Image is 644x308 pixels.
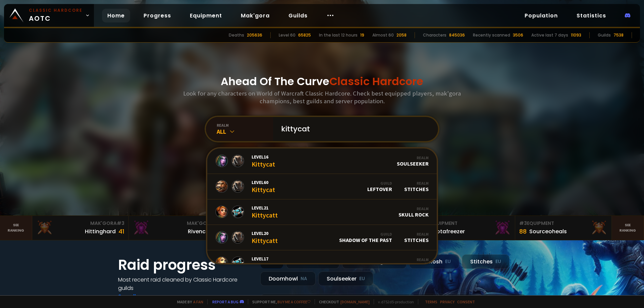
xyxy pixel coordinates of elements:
div: 205636 [247,32,262,38]
a: Consent [457,299,475,304]
div: Recently scanned [473,32,510,38]
h1: Raid progress [118,254,252,275]
div: Guild [339,232,392,237]
div: In the last 12 hours [319,32,358,38]
a: Classic HardcoreAOTC [4,4,94,27]
span: # 3 [117,220,124,227]
div: Characters [423,32,446,38]
h4: Most recent raid cleaned by Classic Hardcore guilds [118,275,252,292]
a: Guilds [283,9,313,22]
div: Realm [398,206,429,211]
div: Stitches [404,181,429,192]
div: Guilds [598,32,611,38]
small: NA [301,275,307,282]
span: # 3 [519,220,527,227]
div: Realm [397,155,429,160]
div: Equipment [423,220,511,227]
small: EU [495,258,501,265]
div: Notafreezer [433,227,465,236]
a: Buy me a coffee [277,299,311,304]
div: 65825 [298,32,311,38]
div: Deaths [229,32,244,38]
div: Realm [404,232,429,237]
div: Equipment [519,220,607,227]
div: Doomhowl [260,271,316,286]
div: Soulseeker [397,155,429,167]
a: Mak'Gora#2Rivench100 [129,216,225,240]
a: Report a bug [212,299,238,304]
div: Realm [387,257,429,262]
div: LEFTOVER [367,181,392,192]
a: Mak'gora [235,9,275,22]
a: Level20KittycattGuildShadow of the PastRealmStitches [207,225,437,250]
div: Shadow of the Past [339,232,392,243]
span: Level 16 [252,154,275,160]
div: Kittycatt [252,230,278,245]
a: Mak'Gora#3Hittinghard41 [32,216,129,240]
a: Equipment [184,9,227,22]
a: Level21KittycattRealmSkull Rock [207,199,437,225]
a: Level60KittycatGuildLEFTOVERRealmStitches [207,174,437,199]
div: 3506 [513,32,523,38]
div: Mak'Gora [133,220,221,227]
span: Level 20 [252,230,278,236]
small: EU [359,275,365,282]
a: Seeranking [612,216,644,240]
div: realm [217,123,273,128]
a: Statistics [571,9,611,22]
div: Soulseeker [318,271,373,286]
div: Rivench [188,227,209,236]
div: Realm [404,181,429,186]
span: Level 60 [252,179,275,185]
a: Level16KittycatRealmSoulseeker [207,148,437,174]
div: 2058 [396,32,407,38]
div: Kittycat [252,154,275,168]
div: Nek'Rosh [409,254,459,269]
div: Active last 7 days [531,32,568,38]
span: Classic Hardcore [329,74,423,89]
h3: Look for any characters on World of Warcraft Classic Hardcore. Check best equipped players, mak'g... [180,89,464,105]
a: #2Equipment88Notafreezer [419,216,515,240]
div: Sourceoheals [529,227,567,236]
div: 845036 [449,32,465,38]
div: Skull Rock [398,206,429,218]
div: Almost 60 [372,32,394,38]
div: Mak'Gora [36,220,124,227]
a: Privacy [440,299,454,304]
small: EU [445,258,451,265]
a: Progress [138,9,176,22]
div: Stitches [404,232,429,243]
input: Search a character... [277,117,430,141]
div: Defias Pillager [387,257,429,269]
h1: Ahead Of The Curve [221,73,423,89]
span: Support me, [248,299,311,304]
a: Home [102,9,130,22]
a: See all progress [118,293,162,300]
span: AOTC [29,7,83,23]
a: [DOMAIN_NAME] [340,299,370,304]
div: Guild [367,181,392,186]
a: Level17KittycatzzRealmDefias Pillager [207,250,437,276]
div: Kittycatt [252,205,278,219]
span: Made by [173,299,203,304]
span: v. d752d5 - production [374,299,414,304]
div: Stitches [462,254,509,269]
span: Level 17 [252,256,282,262]
div: All [217,128,273,135]
div: Kittycat [252,179,275,194]
a: #3Equipment88Sourceoheals [515,216,612,240]
div: 41 [118,227,124,236]
span: Checkout [315,299,370,304]
div: 88 [519,227,527,236]
div: 7538 [613,32,624,38]
div: 19 [360,32,364,38]
div: Level 60 [279,32,296,38]
a: Terms [425,299,437,304]
span: Level 21 [252,205,278,211]
small: Classic Hardcore [29,7,83,13]
a: a fan [193,299,203,304]
a: Population [519,9,563,22]
div: 11093 [571,32,581,38]
div: Hittinghard [85,227,116,236]
div: Kittycatzz [252,256,282,270]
